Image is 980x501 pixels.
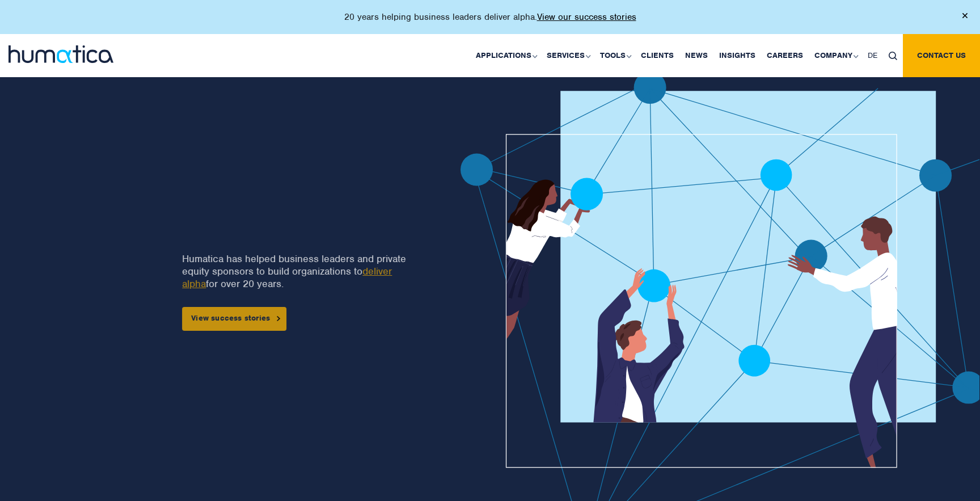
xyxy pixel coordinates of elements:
[889,52,897,60] img: search_icon
[182,265,392,290] a: deliver alpha
[541,34,594,77] a: Services
[868,50,877,60] span: DE
[679,34,713,77] a: News
[344,11,636,23] p: 20 years helping business leaders deliver alpha.
[761,34,809,77] a: Careers
[470,34,541,77] a: Applications
[537,11,636,23] a: View our success stories
[277,316,280,321] img: arrowicon
[9,45,113,63] img: logo
[713,34,761,77] a: Insights
[635,34,679,77] a: Clients
[903,34,980,77] a: Contact us
[182,252,420,290] p: Humatica has helped business leaders and private equity sponsors to build organizations to for ov...
[809,34,862,77] a: Company
[182,307,286,331] a: View success stories
[862,34,883,77] a: DE
[594,34,635,77] a: Tools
